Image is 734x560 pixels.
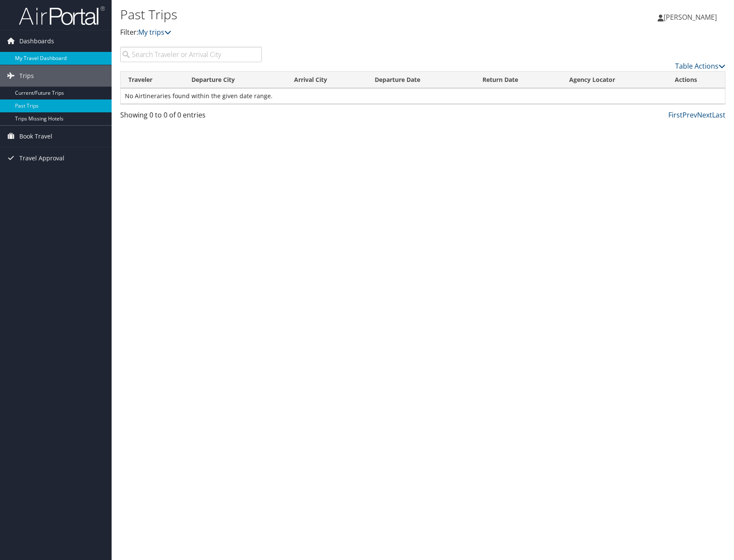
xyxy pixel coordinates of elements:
a: First [668,110,682,120]
a: My trips [138,27,171,37]
a: Prev [682,110,697,120]
a: Table Actions [675,61,725,71]
h1: Past Trips [120,6,524,24]
td: No Airtineraries found within the given date range. [121,88,725,104]
img: airportal-logo.png [19,6,105,26]
th: Traveler: activate to sort column ascending [121,72,184,88]
th: Departure City: activate to sort column ascending [184,72,286,88]
span: Trips [19,65,34,87]
span: Book Travel [19,126,52,147]
span: [PERSON_NAME] [664,12,717,22]
a: Last [712,110,725,120]
a: Next [697,110,712,120]
p: Filter: [120,27,524,38]
span: Travel Approval [19,148,64,169]
div: Showing 0 to 0 of 0 entries [120,110,262,124]
th: Actions [667,72,725,88]
th: Agency Locator: activate to sort column ascending [561,72,667,88]
input: Search Traveler or Arrival City [120,47,262,62]
th: Departure Date: activate to sort column ascending [367,72,475,88]
span: Dashboards [19,30,54,52]
a: [PERSON_NAME] [658,4,725,30]
th: Return Date: activate to sort column ascending [475,72,562,88]
th: Arrival City: activate to sort column ascending [286,72,367,88]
